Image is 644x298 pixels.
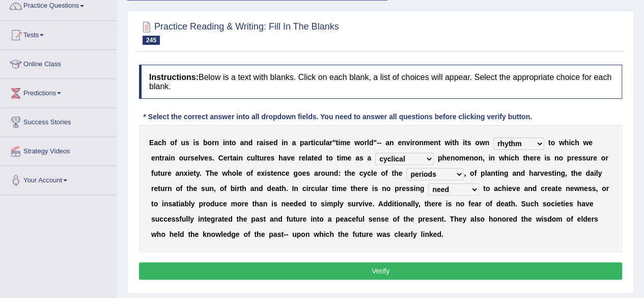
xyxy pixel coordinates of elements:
[273,139,278,147] b: d
[410,139,412,147] b: i
[596,169,598,177] b: l
[244,139,248,147] b: n
[311,139,314,147] b: t
[444,139,450,147] b: w
[594,169,596,177] b: i
[277,169,282,177] b: n
[464,169,466,177] b: ,
[313,139,315,147] b: i
[346,139,350,147] b: e
[318,154,322,162] b: d
[571,169,573,177] b: t
[154,139,158,147] b: a
[284,139,288,147] b: n
[511,154,515,162] b: c
[273,169,277,177] b: e
[379,139,382,147] b: -
[1,79,117,104] a: Predictions
[391,169,394,177] b: t
[371,169,373,177] b: l
[164,154,169,162] b: a
[578,169,582,177] b: e
[270,154,274,162] b: s
[475,139,480,147] b: o
[164,169,167,177] b: r
[230,154,233,162] b: t
[359,169,363,177] b: c
[257,169,261,177] b: e
[591,154,593,162] b: r
[222,169,228,177] b: w
[424,139,430,147] b: m
[593,154,597,162] b: e
[582,154,586,162] b: s
[326,139,330,147] b: a
[367,154,371,162] b: a
[578,154,582,162] b: s
[505,154,509,162] b: h
[237,184,239,193] b: r
[389,139,394,147] b: n
[224,184,227,193] b: f
[312,154,314,162] b: t
[438,154,442,162] b: p
[204,154,208,162] b: e
[442,154,446,162] b: h
[181,139,185,147] b: u
[347,169,351,177] b: h
[483,154,485,162] b: ,
[487,169,491,177] b: a
[308,139,311,147] b: r
[167,184,172,193] b: n
[529,169,534,177] b: h
[314,154,318,162] b: e
[490,154,495,162] b: n
[242,184,246,193] b: h
[573,169,578,177] b: h
[450,139,452,147] b: i
[196,169,200,177] b: y
[571,154,574,162] b: r
[1,137,117,162] a: Strategy Videos
[598,169,602,177] b: y
[315,139,319,147] b: c
[546,154,550,162] b: s
[412,139,414,147] b: r
[402,139,406,147] b: n
[338,169,341,177] b: :
[367,139,369,147] b: l
[169,154,171,162] b: i
[246,169,251,177] b: o
[481,169,485,177] b: p
[548,169,552,177] b: s
[208,154,212,162] b: s
[200,169,202,177] b: .
[210,169,214,177] b: h
[160,184,165,193] b: u
[185,139,189,147] b: s
[248,139,253,147] b: d
[179,154,183,162] b: o
[203,139,208,147] b: b
[540,169,544,177] b: v
[377,139,379,147] b: -
[201,184,205,193] b: s
[250,169,253,177] b: f
[228,169,232,177] b: h
[209,184,214,193] b: n
[282,169,286,177] b: c
[171,154,175,162] b: n
[491,169,495,177] b: n
[419,139,424,147] b: n
[398,139,402,147] b: e
[548,139,551,147] b: t
[214,169,218,177] b: e
[318,169,321,177] b: r
[451,154,455,162] b: n
[554,169,556,177] b: i
[360,139,365,147] b: o
[205,184,210,193] b: u
[149,139,154,147] b: E
[516,169,521,177] b: n
[537,154,541,162] b: e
